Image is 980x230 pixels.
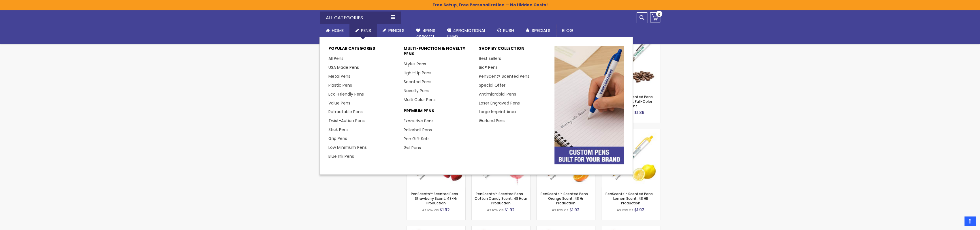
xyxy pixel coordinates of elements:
[479,100,520,106] a: Laser Engraved Pens
[487,208,504,212] span: As low as
[520,24,556,37] a: Specials
[479,56,501,61] a: Best sellers
[479,73,529,79] a: PenScent® Scented Pens
[404,79,431,85] a: Scented Pens
[569,207,580,213] span: $1.92
[479,91,516,97] a: Antimicrobial Pens
[404,136,430,142] a: Pen Gift Sets
[404,70,431,76] a: Light-Up Pens
[441,24,492,43] a: 4PROMOTIONALITEMS
[479,109,516,115] a: Large Imprint Area
[617,208,633,212] span: As low as
[447,27,486,39] span: 4PROMOTIONAL ITEMS
[634,110,644,115] span: $1.86
[479,118,505,123] a: Garland Pens
[404,97,436,102] a: Multi Color Pens
[328,100,350,106] a: Value Pens
[440,207,450,213] span: $1.92
[658,12,660,17] span: 0
[634,207,644,213] span: $1.92
[320,12,401,24] div: All Categories
[404,46,473,60] p: Multi-Function & Novelty Pens
[332,27,344,33] span: Home
[328,56,343,61] a: All Pens
[410,24,441,43] a: 4Pens4impact
[328,136,347,141] a: Grip Pens
[552,208,569,212] span: As low as
[328,73,350,79] a: Metal Pens
[320,24,349,37] a: Home
[422,208,439,212] span: As low as
[328,127,349,132] a: Stick Pens
[404,127,432,133] a: Rollerball Pens
[416,27,435,39] span: 4Pens 4impact
[562,27,573,33] span: Blog
[479,82,505,88] a: Special Offer
[328,118,365,123] a: Twist-Action Pens
[492,24,520,37] a: Rush
[505,207,515,213] span: $1.92
[404,108,473,117] p: Premium Pens
[328,91,364,97] a: Eco-Friendly Pens
[404,88,429,94] a: Novelty Pens
[541,191,591,206] a: PenScents™ Scented Pens - Orange Scent, 48 Hr Production
[361,27,371,33] span: Pens
[404,61,426,67] a: Stylus Pens
[404,118,434,124] a: Executive Pens
[503,27,514,33] span: Rush
[377,24,410,37] a: Pencils
[411,191,461,206] a: PenScents™ Scented Pens - Strawberry Scent, 48-Hr Production
[479,46,548,54] p: Shop By Collection
[328,145,367,150] a: Low Minimum Pens
[650,12,660,22] a: 0
[349,24,377,37] a: Pens
[475,191,527,206] a: PenScents™ Scented Pens - Cotton Candy Scent, 48 Hour Production
[479,64,498,70] a: Bic® Pens
[328,153,354,159] a: Blue Ink Pens
[554,46,624,164] img: custom-pens
[404,145,421,151] a: Gel Pens
[532,27,550,33] span: Specials
[605,191,656,206] a: PenScents™ Scented Pens - Lemon Scent, 48 HR Production
[388,27,405,33] span: Pencils
[328,46,398,54] p: Popular Categories
[328,82,352,88] a: Plastic Pens
[556,24,579,37] a: Blog
[328,64,359,70] a: USA Made Pens
[328,109,363,115] a: Retractable Pens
